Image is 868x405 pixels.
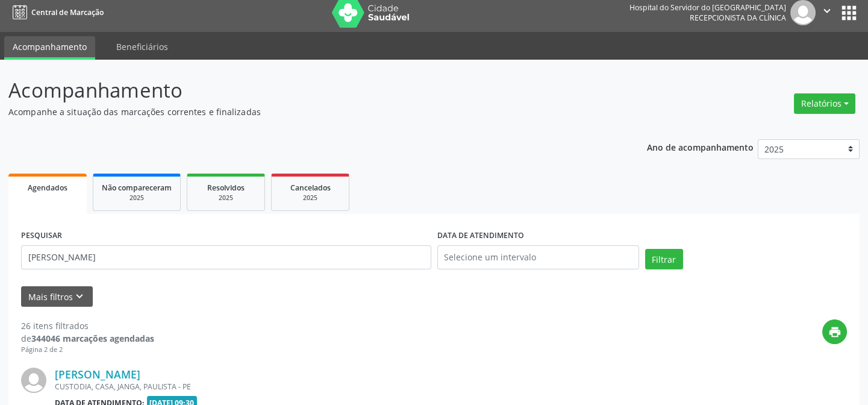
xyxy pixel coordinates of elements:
[647,139,754,154] p: Ano de acompanhamento
[437,245,639,269] input: Selecione um intervalo
[794,93,855,114] button: Relatórios
[31,7,104,17] span: Central de Marcação
[437,227,524,245] label: DATA DE ATENDIMENTO
[21,332,154,345] div: de
[73,290,86,303] i: keyboard_arrow_down
[690,13,786,23] span: Recepcionista da clínica
[290,183,331,193] span: Cancelados
[31,333,154,344] strong: 344046 marcações agendadas
[8,105,604,118] p: Acompanhe a situação das marcações correntes e finalizadas
[21,319,154,332] div: 26 itens filtrados
[8,75,604,105] p: Acompanhamento
[108,36,176,57] a: Beneficiários
[55,381,666,392] div: CUSTODIA, CASA, JANGA, PAULISTA - PE
[822,319,847,344] button: print
[645,249,683,269] button: Filtrar
[102,183,172,193] span: Não compareceram
[21,286,93,307] button: Mais filtroskeyboard_arrow_down
[4,36,95,60] a: Acompanhamento
[280,193,340,202] div: 2025
[21,227,62,245] label: PESQUISAR
[102,193,172,202] div: 2025
[8,2,104,22] a: Central de Marcação
[820,4,834,17] i: 
[629,2,786,13] div: Hospital do Servidor do [GEOGRAPHIC_DATA]
[21,368,46,393] img: img
[28,183,67,193] span: Agendados
[21,245,431,269] input: Nome, código do beneficiário ou CPF
[21,345,154,355] div: Página 2 de 2
[55,368,140,381] a: [PERSON_NAME]
[196,193,256,202] div: 2025
[838,2,860,24] button: apps
[828,325,841,339] i: print
[207,183,245,193] span: Resolvidos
